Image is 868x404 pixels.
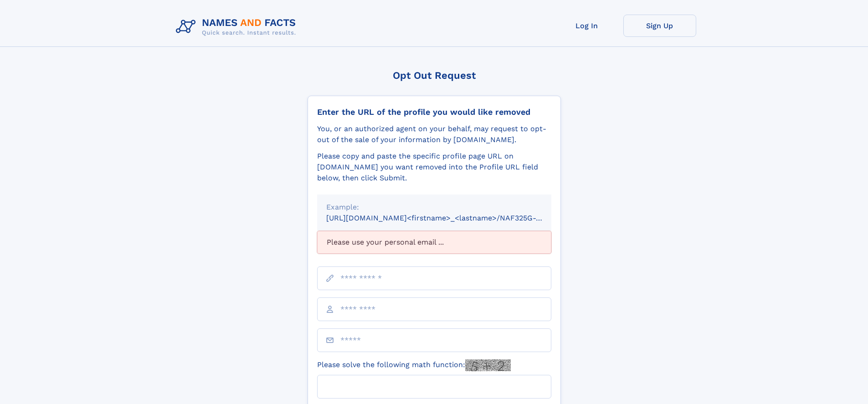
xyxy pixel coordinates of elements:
div: Please use your personal email ... [317,231,551,254]
div: Example: [326,202,542,213]
div: Opt Out Request [308,70,561,81]
label: Please solve the following math function: [317,359,511,371]
div: You, or an authorized agent on your behalf, may request to opt-out of the sale of your informatio... [317,123,551,145]
div: Enter the URL of the profile you would like removed [317,107,551,117]
a: Sign Up [623,15,696,37]
small: [URL][DOMAIN_NAME]<firstname>_<lastname>/NAF325G-xxxxxxxx [326,214,569,222]
img: Logo Names and Facts [172,15,303,39]
div: Please copy and paste the specific profile page URL on [DOMAIN_NAME] you want removed into the Pr... [317,151,551,184]
a: Log In [550,15,623,37]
